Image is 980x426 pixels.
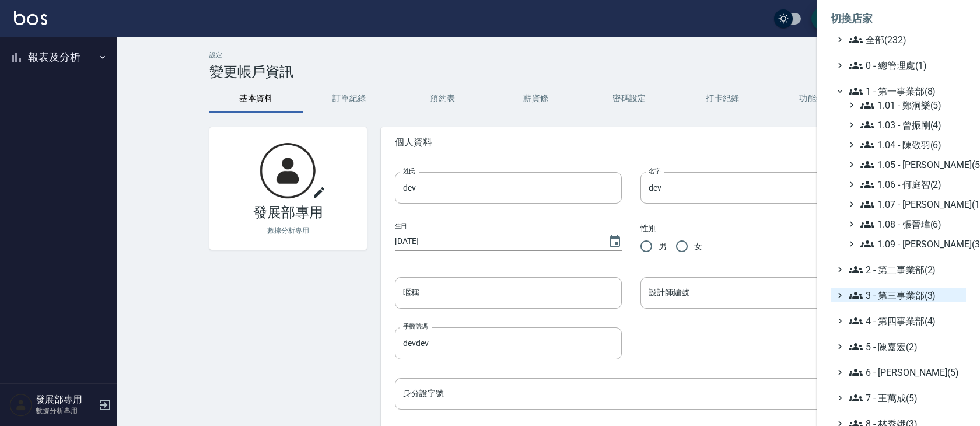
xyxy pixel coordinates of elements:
span: 1.01 - 鄭洞樂(5) [860,98,961,112]
span: 1.03 - 曾振剛(4) [860,118,961,132]
span: 1.07 - [PERSON_NAME](11) [860,197,961,211]
span: 5 - 陳嘉宏(2) [849,340,961,354]
span: 4 - 第四事業部(4) [849,314,961,328]
span: 1.09 - [PERSON_NAME](3) [860,237,961,251]
span: 0 - 總管理處(1) [849,58,961,72]
li: 切換店家 [831,5,966,33]
span: 1 - 第一事業部(8) [849,84,961,98]
span: 7 - 王萬成(5) [849,391,961,405]
span: 1.05 - [PERSON_NAME](5) [860,158,961,172]
span: 1.08 - 張晉瑋(6) [860,217,961,231]
span: 2 - 第二事業部(2) [849,263,961,277]
span: 1.06 - 何庭智(2) [860,177,961,191]
span: 全部(232) [849,33,961,47]
span: 1.04 - 陳敬羽(6) [860,138,961,152]
span: 3 - 第三事業部(3) [849,288,961,302]
span: 6 - [PERSON_NAME](5) [849,365,961,379]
